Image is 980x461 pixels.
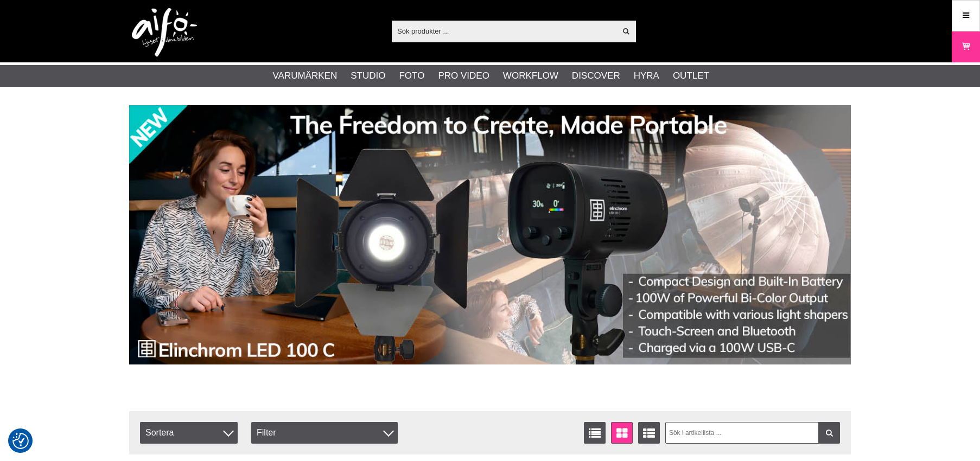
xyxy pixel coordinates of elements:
img: logo.png [132,8,197,57]
a: Foto [399,69,424,83]
a: Pro Video [438,69,489,83]
button: Samtyckesinställningar [12,431,29,451]
input: Sök produkter ... [392,23,616,39]
a: Hyra [634,69,659,83]
a: Outlet [673,69,709,83]
a: Fönstervisning [611,422,633,444]
span: Sortera [140,422,238,444]
a: Filtrera [818,422,840,444]
input: Sök i artikellista ... [665,422,841,444]
a: Workflow [503,69,558,83]
a: Varumärken [273,69,338,83]
div: Filter [251,422,398,444]
a: Studio [351,69,385,83]
img: Revisit consent button [12,433,29,449]
a: Discover [572,69,620,83]
img: Annons:002 banner-elin-led100c11390x.jpg [129,105,851,364]
a: Listvisning [584,422,606,444]
a: Utökad listvisning [638,422,660,444]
